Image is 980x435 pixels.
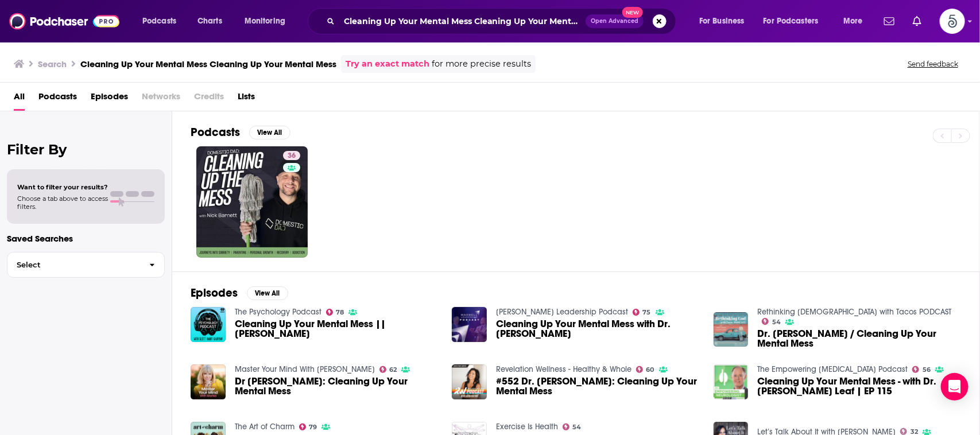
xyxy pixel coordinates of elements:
[496,307,628,317] a: Maxwell Leadership Podcast
[191,364,226,399] img: Dr Caroline Leaf: Cleaning Up Your Mental Mess
[941,373,969,401] div: Open Intercom Messenger
[757,376,961,396] a: Cleaning Up Your Mental Mess - with Dr. Caroline Leaf | EP 115
[496,319,700,339] a: Cleaning Up Your Mental Mess with Dr. Caroline Leaf
[586,14,644,28] button: Open AdvancedNew
[496,376,700,396] a: #552 Dr. Caroline Leaf: Cleaning Up Your Mental Mess
[7,261,140,269] span: Select
[573,425,582,430] span: 54
[326,309,344,316] a: 78
[940,9,965,34] span: Logged in as Spiral5-G2
[563,424,582,430] a: 54
[247,286,288,300] button: View All
[237,12,300,30] button: open menu
[496,376,700,396] span: #552 Dr. [PERSON_NAME]: Cleaning Up Your Mental Mess
[339,12,586,30] input: Search podcasts, credits, & more...
[235,422,295,432] a: The Art of Charm
[194,87,224,111] span: Credits
[940,9,965,34] button: Show profile menu
[900,428,918,435] a: 32
[319,8,687,34] div: Search podcasts, credits, & more...
[379,366,397,373] a: 62
[843,13,863,29] span: More
[197,13,222,29] span: Charts
[757,376,961,396] span: Cleaning Up Your Mental Mess - with Dr. [PERSON_NAME] Leaf | EP 115
[191,125,240,139] h2: Podcasts
[235,364,375,374] a: Master Your Mind With Marisa
[235,376,439,396] span: Dr [PERSON_NAME]: Cleaning Up Your Mental Mess
[699,13,745,29] span: For Business
[235,319,439,339] a: Cleaning Up Your Mental Mess || Caroline Leaf
[283,151,300,160] a: 36
[249,126,290,139] button: View All
[646,367,654,372] span: 60
[238,87,255,111] a: Lists
[142,87,180,111] span: Networks
[17,195,108,211] span: Choose a tab above to access filters.
[622,7,643,18] span: New
[496,319,700,339] span: Cleaning Up Your Mental Mess with Dr. [PERSON_NAME]
[643,310,651,315] span: 75
[908,11,926,31] a: Show notifications dropdown
[496,422,558,432] a: Exercise Is Health
[14,87,25,111] a: All
[757,329,961,348] span: Dr. [PERSON_NAME] / Cleaning Up Your Mental Mess
[245,13,285,29] span: Monitoring
[764,13,819,29] span: For Podcasters
[691,12,759,30] button: open menu
[288,150,296,162] span: 36
[91,87,128,111] a: Episodes
[17,183,108,191] span: Want to filter your results?
[591,18,638,24] span: Open Advanced
[38,87,77,111] a: Podcasts
[7,233,165,244] p: Saved Searches
[134,12,191,30] button: open menu
[191,307,226,342] img: Cleaning Up Your Mental Mess || Caroline Leaf
[911,429,918,434] span: 32
[835,12,877,30] button: open menu
[191,125,290,139] a: PodcastsView All
[336,310,344,315] span: 78
[142,13,176,29] span: Podcasts
[904,59,962,69] button: Send feedback
[762,318,781,325] a: 54
[38,59,67,69] h3: Search
[309,425,317,430] span: 79
[940,9,965,34] img: User Profile
[190,12,229,30] a: Charts
[757,364,908,374] a: The Empowering Neurologist Podcast
[9,10,119,32] img: Podchaser - Follow, Share and Rate Podcasts
[432,57,531,71] span: for more precise results
[80,59,336,69] h3: Cleaning Up Your Mental Mess Cleaning Up Your Mental Mess
[452,307,487,342] img: Cleaning Up Your Mental Mess with Dr. Caroline Leaf
[191,286,288,300] a: EpisodesView All
[923,367,931,372] span: 56
[912,366,931,373] a: 56
[714,364,749,399] img: Cleaning Up Your Mental Mess - with Dr. Caroline Leaf | EP 115
[452,364,487,399] img: #552 Dr. Caroline Leaf: Cleaning Up Your Mental Mess
[756,12,835,30] button: open menu
[772,320,781,325] span: 54
[389,367,397,372] span: 62
[714,312,749,347] img: Dr. Caroline Leaf / Cleaning Up Your Mental Mess
[633,309,651,316] a: 75
[757,329,961,348] a: Dr. Caroline Leaf / Cleaning Up Your Mental Mess
[880,11,899,31] a: Show notifications dropdown
[235,307,321,317] a: The Psychology Podcast
[7,252,165,278] button: Select
[235,376,439,396] a: Dr Caroline Leaf: Cleaning Up Your Mental Mess
[346,57,429,71] a: Try an exact match
[235,319,439,339] span: Cleaning Up Your Mental Mess || [PERSON_NAME]
[299,424,317,430] a: 79
[496,364,632,374] a: Revelation Wellness - Healthy & Whole
[757,307,951,317] a: Rethinking God with Tacos PODCAST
